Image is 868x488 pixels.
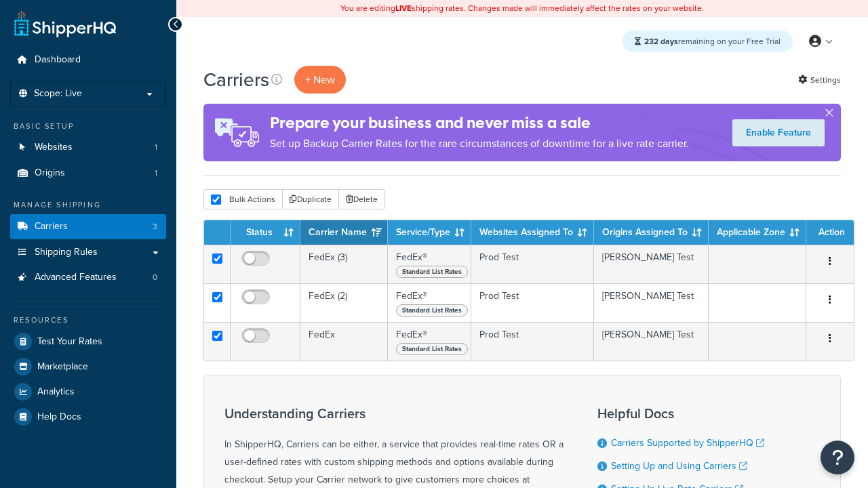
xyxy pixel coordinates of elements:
div: Resources [10,314,166,326]
li: Origins [10,161,166,186]
span: Test Your Rates [37,336,102,348]
div: Manage Shipping [10,199,166,211]
span: Origins [35,167,65,179]
td: FedEx® [388,322,471,361]
span: Standard List Rates [396,304,468,317]
li: Advanced Features [10,265,166,290]
th: Service/Type: activate to sort column ascending [388,220,471,245]
a: Origins 1 [10,161,166,186]
b: LIVE [395,2,412,14]
button: + New [294,66,346,94]
a: Enable Feature [732,119,825,146]
td: FedEx (2) [300,283,388,322]
img: ad-rules-rateshop-fe6ec290ccb7230408bd80ed9643f0289d75e0ffd9eb532fc0e269fcd187b520.png [203,104,270,161]
span: 1 [155,142,157,153]
td: FedEx (3) [300,245,388,283]
li: Websites [10,135,166,160]
div: remaining on your Free Trial [623,30,793,52]
strong: 232 days [644,35,678,47]
span: Shipping Rules [35,247,98,258]
a: Help Docs [10,405,166,429]
span: Websites [35,142,73,153]
div: Basic Setup [10,121,166,132]
td: [PERSON_NAME] Test [594,245,709,283]
button: Bulk Actions [203,189,283,209]
th: Carrier Name: activate to sort column ascending [300,220,388,245]
h1: Carriers [203,66,269,93]
td: FedEx® [388,283,471,322]
td: [PERSON_NAME] Test [594,322,709,361]
h3: Understanding Carriers [224,406,564,421]
td: FedEx [300,322,388,361]
td: Prod Test [471,245,594,283]
span: 1 [155,167,157,179]
span: Advanced Features [35,272,117,283]
span: Standard List Rates [396,343,468,355]
a: Advanced Features 0 [10,265,166,290]
a: Dashboard [10,47,166,73]
td: FedEx® [388,245,471,283]
span: 0 [153,272,157,283]
span: Scope: Live [34,88,82,100]
td: [PERSON_NAME] Test [594,283,709,322]
td: Prod Test [471,322,594,361]
a: Analytics [10,380,166,404]
button: Open Resource Center [821,441,854,474]
th: Status: activate to sort column ascending [231,220,300,245]
span: 3 [153,221,157,232]
a: Test Your Rates [10,329,166,354]
span: Marketplace [37,361,88,373]
a: ShipperHQ Home [14,10,116,37]
span: Analytics [37,386,75,398]
h4: Prepare your business and never miss a sale [270,112,689,134]
a: Marketplace [10,354,166,379]
span: Dashboard [35,54,81,66]
h3: Helpful Docs [597,406,774,421]
span: Standard List Rates [396,266,468,278]
a: Setting Up and Using Carriers [611,459,747,473]
a: Shipping Rules [10,240,166,265]
button: Duplicate [282,189,339,209]
span: Carriers [35,221,68,232]
th: Origins Assigned To: activate to sort column ascending [594,220,709,245]
a: Settings [798,70,841,89]
a: Carriers 3 [10,214,166,239]
th: Applicable Zone: activate to sort column ascending [709,220,806,245]
th: Action [806,220,854,245]
li: Carriers [10,214,166,239]
a: Carriers Supported by ShipperHQ [611,436,764,450]
span: Help Docs [37,411,81,423]
td: Prod Test [471,283,594,322]
button: Delete [338,189,385,209]
th: Websites Assigned To: activate to sort column ascending [471,220,594,245]
a: Websites 1 [10,135,166,160]
p: Set up Backup Carrier Rates for the rare circumstances of downtime for a live rate carrier. [270,134,689,153]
